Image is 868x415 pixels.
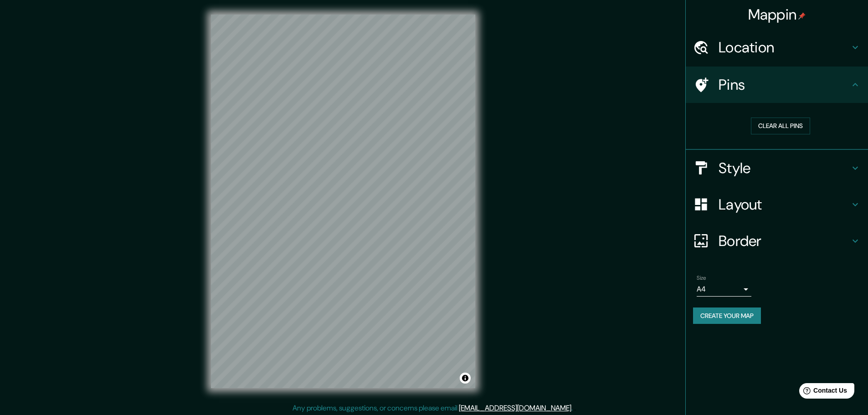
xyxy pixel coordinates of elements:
img: pin-icon.png [798,12,806,20]
button: Toggle attribution [460,373,471,384]
div: A4 [697,282,751,297]
button: Clear all pins [751,118,810,134]
h4: Border [719,232,850,250]
div: Pins [686,67,868,103]
div: Style [686,150,868,186]
canvas: Map [211,15,475,388]
h4: Pins [719,76,850,94]
h4: Location [719,38,850,56]
div: . [574,403,576,414]
div: Location [686,29,868,66]
h4: Style [719,159,850,177]
h4: Mappin [748,5,806,24]
button: Create your map [693,307,761,324]
a: [EMAIL_ADDRESS][DOMAIN_NAME] [459,403,571,413]
div: . [573,403,574,414]
label: Size [697,274,706,282]
iframe: Help widget launcher [787,379,858,405]
div: Layout [686,186,868,223]
div: Border [686,223,868,259]
h4: Layout [719,195,850,214]
p: Any problems, suggestions, or concerns please email . [293,403,573,414]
